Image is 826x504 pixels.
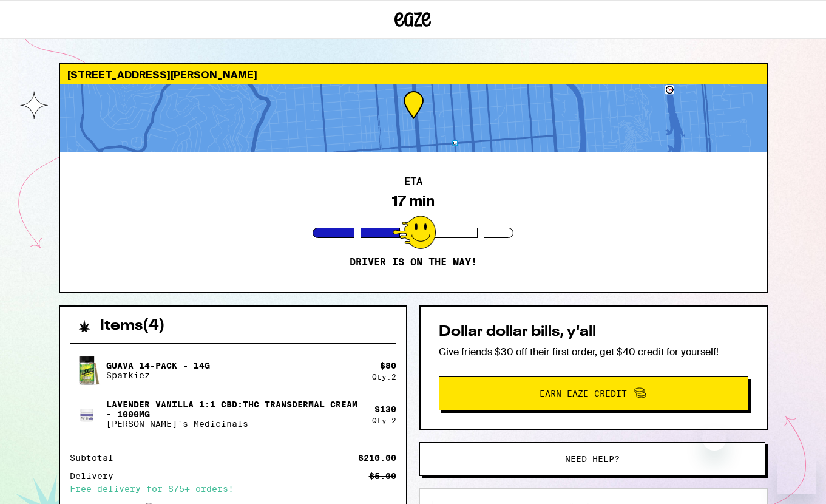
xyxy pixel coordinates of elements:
[106,370,210,380] p: Sparkiez
[70,454,122,462] div: Subtotal
[404,177,422,186] h2: ETA
[70,353,104,387] img: Guava 14-Pack - 14g
[439,376,748,410] button: Earn Eaze Credit
[106,400,362,419] p: Lavender Vanilla 1:1 CBD:THC Transdermal Cream - 1000mg
[380,361,396,370] div: $ 80
[372,373,396,381] div: Qty: 2
[439,346,748,358] p: Give friends $30 off their first order, get $40 credit for yourself!
[358,454,396,462] div: $210.00
[391,192,435,209] div: 17 min
[374,404,396,414] div: $ 130
[439,325,748,339] h2: Dollar dollar bills, y'all
[106,361,210,370] p: Guava 14-Pack - 14g
[540,389,627,398] span: Earn Eaze Credit
[369,472,396,480] div: $5.00
[70,397,104,431] img: Lavender Vanilla 1:1 CBD:THC Transdermal Cream - 1000mg
[60,64,767,84] div: [STREET_ADDRESS][PERSON_NAME]
[419,442,765,476] button: Need help?
[70,485,396,493] div: Free delivery for $75+ orders!
[70,472,122,480] div: Delivery
[106,419,362,429] p: [PERSON_NAME]'s Medicinals
[350,256,477,268] p: Driver is on the way!
[777,455,816,494] iframe: Button to launch messaging window
[100,319,165,333] h2: Items ( 4 )
[372,417,396,424] div: Qty: 2
[565,455,620,463] span: Need help?
[702,426,726,451] iframe: Close message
